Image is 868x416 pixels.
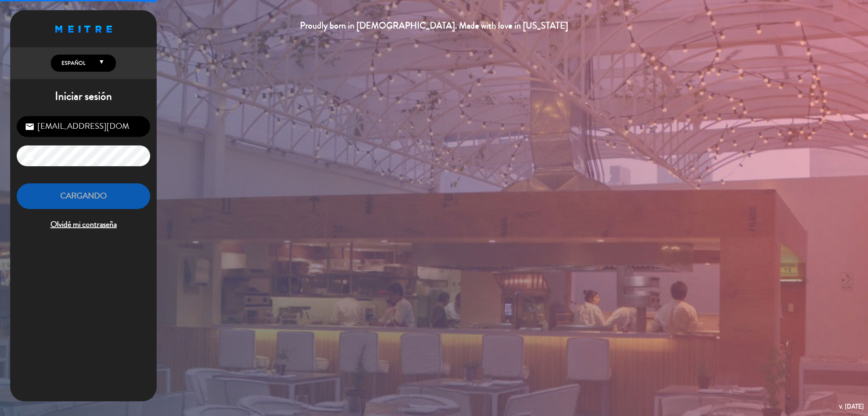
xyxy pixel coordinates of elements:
input: Correo Electrónico [17,116,150,137]
i: lock [25,151,35,161]
h1: Iniciar sesión [10,90,157,103]
div: v. [DATE] [839,401,864,412]
button: Cargando [17,183,150,209]
span: Olvidé mi contraseña [17,218,150,231]
span: Español [59,59,85,67]
i: email [25,122,35,132]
